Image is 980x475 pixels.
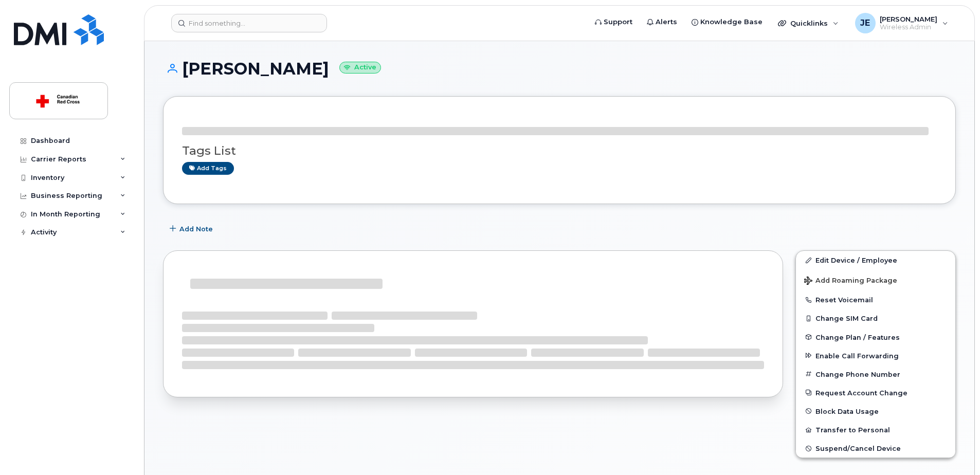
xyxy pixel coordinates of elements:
a: Edit Device / Employee [796,251,955,269]
button: Change Phone Number [796,365,955,383]
button: Change SIM Card [796,309,955,327]
span: Add Note [179,224,213,234]
span: Add Roaming Package [804,277,897,286]
button: Suspend/Cancel Device [796,439,955,458]
button: Reset Voicemail [796,290,955,309]
span: Enable Call Forwarding [815,352,899,359]
small: Active [339,62,381,74]
a: Add tags [182,162,234,175]
span: Change Plan / Features [815,333,900,341]
button: Add Roaming Package [796,269,955,290]
button: Add Note [163,220,222,238]
h1: [PERSON_NAME] [163,60,956,78]
button: Change Plan / Features [796,328,955,346]
button: Block Data Usage [796,402,955,421]
button: Enable Call Forwarding [796,346,955,365]
h3: Tags List [182,144,937,157]
button: Transfer to Personal [796,421,955,439]
span: Suspend/Cancel Device [815,445,901,452]
button: Request Account Change [796,383,955,402]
